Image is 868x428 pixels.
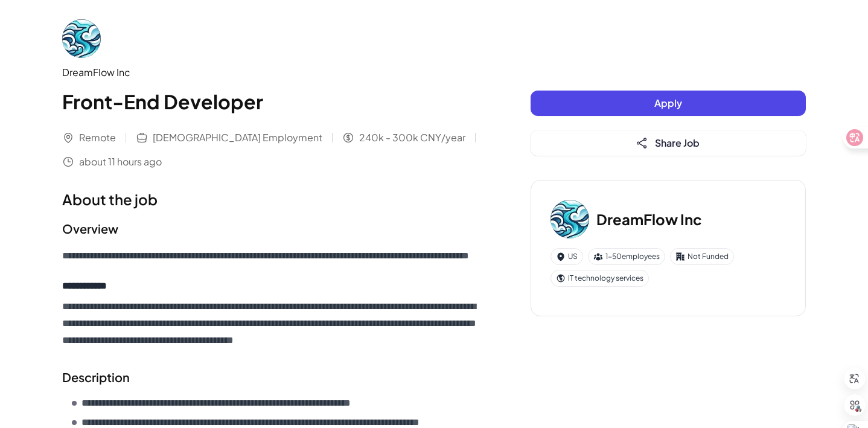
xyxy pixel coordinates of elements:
[62,220,482,238] h2: Overview
[655,136,700,149] span: Share Job
[550,270,649,287] div: IT technology services
[670,248,734,265] div: Not Funded
[62,19,101,58] img: Dr
[596,208,702,230] h3: DreamFlow Inc
[79,155,162,169] span: about 11 hours ago
[550,248,583,265] div: US
[531,91,806,116] button: Apply
[62,368,482,386] h2: Description
[531,130,806,156] button: Share Job
[359,130,465,145] span: 240k - 300k CNY/year
[550,200,589,238] img: Dr
[654,97,682,109] span: Apply
[79,130,116,145] span: Remote
[62,87,482,116] h1: Front-End Developer
[153,130,322,145] span: [DEMOGRAPHIC_DATA] Employment
[62,188,482,210] h1: About the job
[62,65,482,80] div: DreamFlow Inc
[588,248,665,265] div: 1-50 employees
